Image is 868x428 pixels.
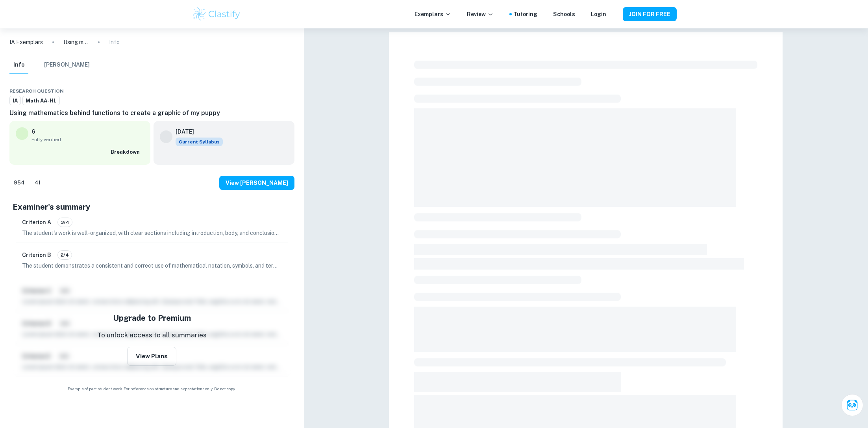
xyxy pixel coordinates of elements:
a: Tutoring [513,10,537,19]
h5: Upgrade to Premium [113,312,191,324]
button: Info [9,56,28,74]
button: Help and Feedback [613,12,616,16]
span: 41 [30,179,45,187]
a: Login [591,10,606,19]
h6: [DATE] [176,127,217,136]
div: This exemplar is based on the current syllabus. Feel free to refer to it for inspiration/ideas wh... [176,138,223,146]
a: IA Exemplars [9,38,43,47]
a: IA [9,96,21,106]
p: The student demonstrates a consistent and correct use of mathematical notation, symbols, and term... [22,261,282,270]
h6: Criterion B [22,251,51,259]
div: Bookmark [280,86,287,96]
button: [PERSON_NAME] [44,56,90,74]
p: To unlock access to all summaries [97,330,207,341]
div: Download [272,86,279,96]
h6: Criterion A [22,218,51,227]
a: Math AA-HL [22,96,60,106]
button: Breakdown [109,146,144,158]
div: Report issue [288,86,294,96]
div: Dislike [30,177,45,189]
h5: Examiner's summary [13,201,291,213]
span: Math AA-HL [23,97,59,105]
span: Fully verified [31,136,144,143]
p: The student's work is well-organized, with clear sections including introduction, body, and concl... [22,229,282,237]
div: Like [9,177,29,189]
span: IA [10,97,20,105]
button: View [PERSON_NAME] [219,176,294,190]
h6: Using mathematics behind functions to create a graphic of my puppy [9,108,294,118]
p: Using mathematics behind functions to create a graphic of my puppy [63,38,89,47]
span: 2/4 [58,251,72,259]
p: Review [467,10,494,19]
p: Info [109,38,120,47]
button: Ask Clai [841,394,863,416]
span: Current Syllabus [176,138,223,146]
a: Schools [553,10,575,19]
span: Example of past student work. For reference on structure and expectations only. Do not copy. [9,386,294,392]
span: 954 [9,179,29,187]
img: Clastify logo [192,6,242,22]
button: View Plans [127,347,176,366]
span: Research question [9,87,64,95]
p: Exemplars [415,10,451,19]
div: Share [265,86,271,96]
span: 3/4 [58,219,72,226]
p: 6 [31,127,35,136]
button: JOIN FOR FREE [623,7,677,21]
